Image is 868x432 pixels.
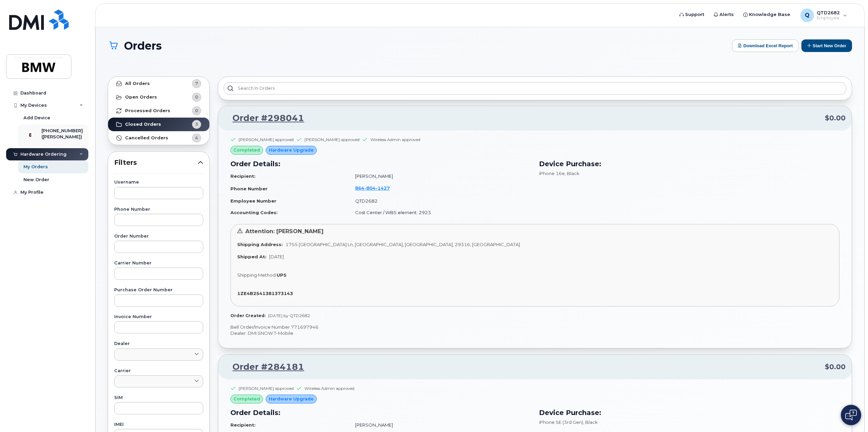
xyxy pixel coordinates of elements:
[376,185,390,191] span: 1427
[349,207,531,219] td: Cost Center / WBS element: 2923
[539,419,583,425] span: iPhone SE (3rd Gen)
[230,324,839,330] p: Bell Order/Invoice Number 771697946
[114,396,203,400] label: SIM
[355,185,398,191] a: 8648041427
[233,147,260,153] span: completed
[245,228,324,235] span: Attention: [PERSON_NAME]
[108,90,209,104] a: Open Orders0
[239,385,294,391] div: [PERSON_NAME] approved
[195,121,198,127] span: 3
[124,40,162,52] span: Orders
[230,313,265,318] strong: Order Created:
[233,396,260,402] span: completed
[230,422,256,428] strong: Recipient:
[825,113,846,123] span: $0.00
[349,419,531,431] td: [PERSON_NAME]
[114,207,203,212] label: Phone Number
[108,131,209,145] a: Cancelled Orders4
[268,313,310,318] span: [DATE] by QTD2682
[237,254,266,259] strong: Shipped At:
[237,272,277,278] span: Shipping Method:
[269,254,284,259] span: [DATE]
[195,80,198,87] span: 7
[583,419,598,425] span: , Black
[355,185,390,191] span: 864
[237,291,296,296] a: 1ZE4B2541381373143
[230,330,839,336] p: Dealer: DMI SNOW T-Mobile
[230,173,256,179] strong: Recipient:
[349,195,531,207] td: QTD2682
[125,108,170,114] strong: Processed Orders
[349,170,531,182] td: [PERSON_NAME]
[125,81,150,86] strong: All Orders
[825,362,846,372] span: $0.00
[230,408,531,418] h3: Order Details:
[237,291,293,296] strong: 1ZE4B2541381373143
[230,210,278,215] strong: Accounting Codes:
[539,171,565,176] span: iPhone 16e
[230,198,276,204] strong: Employee Number
[224,361,304,373] a: Order #284181
[370,137,420,142] div: Wireless Admin approved
[732,39,799,52] button: Download Excel Report
[539,159,839,169] h3: Device Purchase:
[114,158,198,168] span: Filters
[114,315,203,319] label: Invoice Number
[277,272,287,278] strong: UPS
[269,147,314,153] span: Hardware Upgrade
[114,369,203,373] label: Carrier
[108,118,209,131] a: Closed Orders3
[114,180,203,185] label: Username
[305,137,360,142] div: [PERSON_NAME] approved
[114,261,203,265] label: Carrier Number
[195,107,198,114] span: 0
[237,242,283,247] strong: Shipping Address:
[108,77,209,90] a: All Orders7
[114,342,203,346] label: Dealer
[195,94,198,100] span: 0
[230,159,531,169] h3: Order Details:
[114,288,203,292] label: Purchase Order Number
[845,410,857,420] img: Open chat
[224,82,846,94] input: Search in orders
[801,39,852,52] button: Start New Order
[269,396,314,402] span: Hardware Upgrade
[285,242,520,247] span: 1755 [GEOGRAPHIC_DATA] Ln, [GEOGRAPHIC_DATA], [GEOGRAPHIC_DATA], 29316, [GEOGRAPHIC_DATA]
[195,135,198,141] span: 4
[108,104,209,118] a: Processed Orders0
[114,234,203,239] label: Order Number
[364,185,376,191] span: 804
[539,408,839,418] h3: Device Purchase:
[125,122,161,127] strong: Closed Orders
[224,112,304,124] a: Order #298041
[305,385,354,391] div: Wireless Admin approved
[114,422,203,427] label: IMEI
[125,135,168,141] strong: Cancelled Orders
[125,94,157,100] strong: Open Orders
[230,186,267,191] strong: Phone Number
[565,171,579,176] span: , Black
[239,137,294,142] div: [PERSON_NAME] approved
